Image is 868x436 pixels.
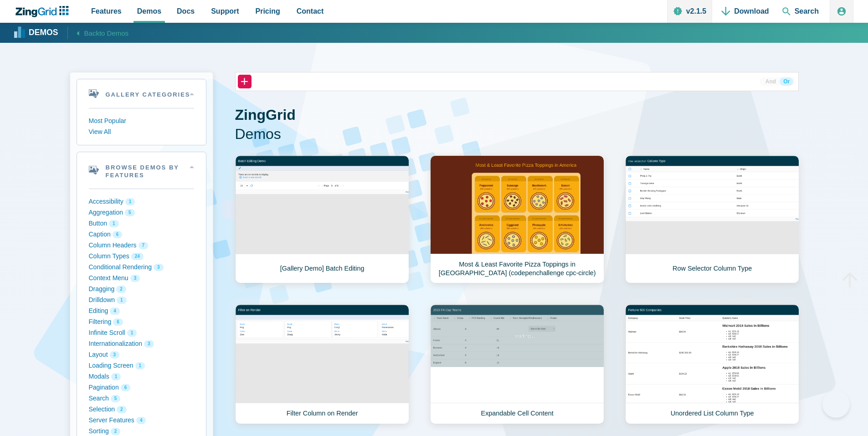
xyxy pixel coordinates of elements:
a: Row Selector Column Type [625,155,799,283]
button: Server Features 4 [89,415,194,426]
button: Internationalization 3 [89,339,194,349]
a: Unordered List Column Type [625,304,799,424]
button: Editing 4 [89,306,194,317]
span: Docs [177,5,195,17]
a: Backto Demos [67,26,129,39]
strong: ZingGrid [235,107,296,123]
button: Column Types 24 [89,251,194,262]
button: Modals 1 [89,371,194,382]
button: Search 5 [89,393,194,404]
span: Demos [137,5,161,17]
span: Back [84,27,129,39]
a: Filter Column on Render [235,304,409,424]
button: Context Menu 3 [89,273,194,284]
button: Caption 6 [89,229,194,240]
span: Support [211,5,239,17]
span: Features [91,5,122,17]
iframe: Toggle Customer Support [822,390,850,418]
button: And [762,77,780,86]
button: Conditional Rendering 3 [89,262,194,273]
button: Or [780,77,793,86]
button: + [238,75,252,88]
button: Drilldown 1 [89,295,194,306]
summary: Browse Demos By Features [77,152,206,189]
button: Layout 3 [89,349,194,360]
a: Expandable Cell Content [430,304,604,424]
button: Filtering 6 [89,317,194,328]
button: Column Headers 7 [89,240,194,251]
span: Demos [235,125,799,144]
a: [Gallery Demo] Batch Editing [235,155,409,283]
a: Demos [15,26,58,40]
button: View All [89,127,194,138]
button: Button 1 [89,218,194,229]
button: Infinite Scroll 1 [89,328,194,339]
button: Loading Screen 1 [89,360,194,371]
span: to Demos [99,29,128,37]
button: Selection 2 [89,404,194,415]
button: Pagination 6 [89,382,194,393]
button: Aggregation 5 [89,207,194,218]
button: Accessibility 1 [89,196,194,207]
span: Contact [297,5,324,17]
a: ZingChart Logo. Click to return to the homepage [15,6,73,17]
summary: Gallery Categories [77,79,206,108]
button: Dragging 2 [89,284,194,295]
strong: Demos [29,29,58,37]
span: Pricing [256,5,280,17]
a: Most & Least Favorite Pizza Toppings in [GEOGRAPHIC_DATA] (codepenchallenge cpc-circle) [430,155,604,283]
button: Most Popular [89,116,194,127]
